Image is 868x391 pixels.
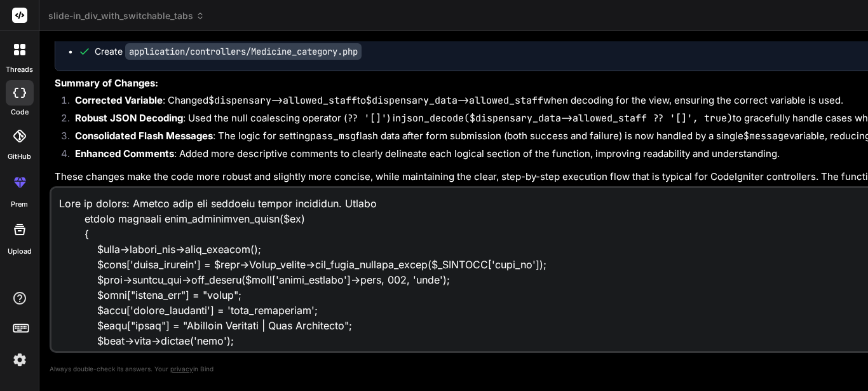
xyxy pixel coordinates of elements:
code: application/controllers/Medicine_category.php [125,43,362,60]
code: json_decode($dispensary_data->allowed_staff ?? '[]', true) [401,112,733,125]
code: pass_msg [310,130,356,142]
code: $dispensary->allowed_staff [208,94,357,107]
strong: Corrected Variable [75,94,163,106]
strong: Summary of Changes: [55,77,158,89]
label: GitHub [8,151,31,162]
span: privacy [170,365,193,373]
strong: Enhanced Comments [75,147,174,160]
label: code [11,107,29,118]
code: ?? '[]' [347,112,387,125]
div: Create [95,45,362,58]
code: $dispensary_data->allowed_staff [366,94,543,107]
label: Upload [8,246,32,257]
strong: Robust JSON Decoding [75,112,183,124]
strong: Consolidated Flash Messages [75,130,213,142]
span: slide-in_div_with_switchable_tabs [48,10,205,22]
img: settings [9,349,31,371]
code: $message [743,130,789,142]
label: prem [11,199,28,210]
label: threads [6,64,33,75]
